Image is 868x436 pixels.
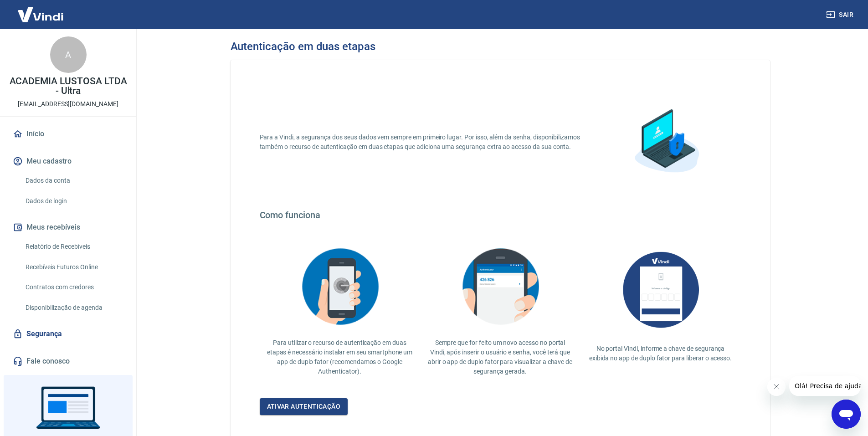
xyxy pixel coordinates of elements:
button: Sair [824,6,857,23]
a: Início [11,124,125,144]
img: explication-mfa2.908d58f25590a47144d3.png [294,242,385,331]
p: Para utilizar o recurso de autenticação em duas etapas é necessário instalar em seu smartphone um... [267,338,413,376]
a: Contratos com credores [22,278,125,297]
a: Recebíveis Futuros Online [22,258,125,277]
a: Dados de login [22,192,125,210]
a: Dados da conta [22,171,125,190]
img: explication-mfa3.c449ef126faf1c3e3bb9.png [455,242,546,331]
span: Olá! Precisa de ajuda? [5,6,77,14]
a: Ativar autenticação [260,398,348,415]
iframe: Mensagem da empresa [789,376,861,396]
p: ACADEMIA LUSTOSA LTDA - Ultra [7,77,129,96]
button: Meu cadastro [11,151,125,171]
p: No portal Vindi, informe a chave de segurança exibida no app de duplo fator para liberar o acesso. [588,344,734,363]
h4: Como funciona [260,210,741,221]
p: Para a Vindi, a segurança dos seus dados vem sempre em primeiro lugar. Por isso, além da senha, d... [260,133,591,152]
iframe: Botão para abrir a janela de mensagens [832,400,861,429]
a: Fale conosco [11,351,125,371]
a: Segurança [11,324,125,344]
p: [EMAIL_ADDRESS][DOMAIN_NAME] [18,99,118,109]
img: explication-mfa1.88a31355a892c34851cc.png [621,97,712,188]
h3: Autenticação em duas etapas [231,40,375,53]
img: AUbNX1O5CQAAAABJRU5ErkJggg== [615,242,706,337]
button: Meus recebíveis [11,217,125,237]
a: Disponibilização de agenda [22,298,125,317]
img: Vindi [11,0,70,28]
a: Relatório de Recebíveis [22,237,125,256]
iframe: Fechar mensagem [767,378,786,396]
p: Sempre que for feito um novo acesso no portal Vindi, após inserir o usuário e senha, você terá qu... [427,338,573,376]
div: A [50,36,87,73]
